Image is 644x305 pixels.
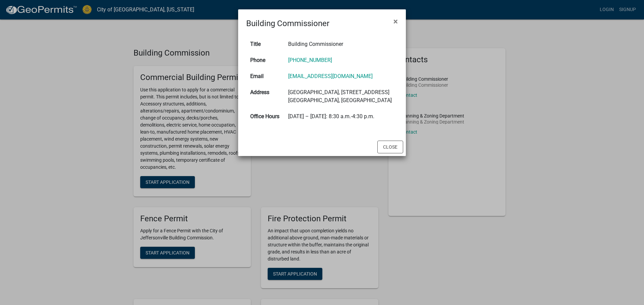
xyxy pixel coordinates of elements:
a: [PHONE_NUMBER] [288,57,332,63]
a: [EMAIL_ADDRESS][DOMAIN_NAME] [288,73,373,79]
span: × [393,17,398,26]
th: Title [246,36,284,52]
td: Building Commissioner [284,36,398,52]
button: Close [388,12,403,31]
th: Office Hours [246,108,284,125]
div: [DATE] – [DATE]: 8:30 a.m.-4:30 p.m. [288,112,394,121]
td: [GEOGRAPHIC_DATA], [STREET_ADDRESS] [GEOGRAPHIC_DATA], [GEOGRAPHIC_DATA] [284,84,398,108]
h4: Building Commissioner [246,17,329,29]
th: Phone [246,52,284,68]
th: Address [246,84,284,108]
th: Email [246,68,284,84]
button: Close [377,141,403,153]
